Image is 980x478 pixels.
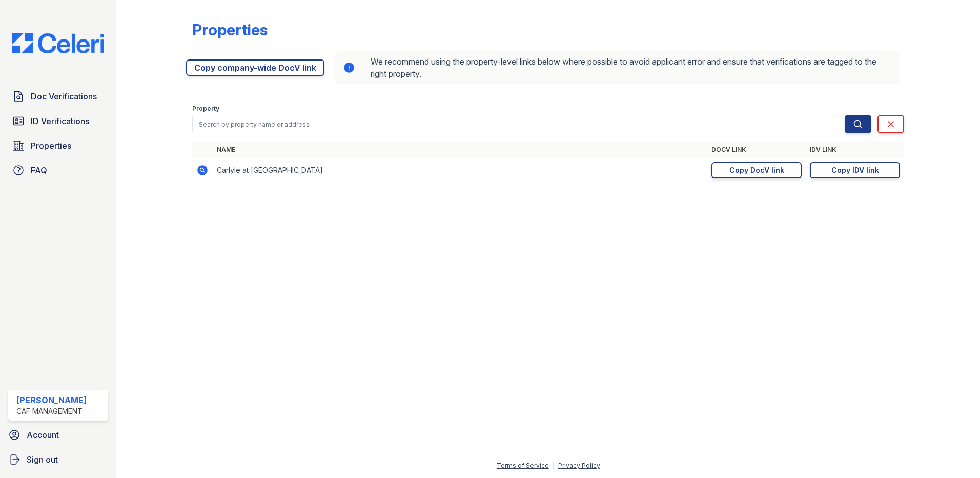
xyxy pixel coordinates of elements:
div: Copy DocV link [729,165,784,175]
div: CAF Management [16,406,87,416]
span: Sign out [27,453,58,466]
a: Copy company-wide DocV link [186,59,324,76]
a: Doc Verifications [8,86,108,107]
span: Doc Verifications [31,90,97,103]
th: DocV Link [707,142,806,158]
a: Copy IDV link [810,162,900,178]
a: FAQ [8,160,108,181]
input: Search by property name or address [192,115,836,133]
a: Terms of Service [497,462,549,469]
th: Name [213,142,707,158]
span: FAQ [31,164,47,176]
a: Sign out [4,449,112,470]
span: Account [27,429,59,441]
th: IDV Link [806,142,904,158]
div: We recommend using the property-level links below where possible to avoid applicant error and ens... [335,51,900,84]
img: CE_Logo_Blue-a8612792a0a2168367f1c8372b55b34899dd931a85d93a1a3d3e32e68fde9ad4.png [4,33,112,53]
div: Copy IDV link [831,165,879,175]
div: | [553,462,555,469]
a: ID Verifications [8,111,108,131]
label: Property [192,105,219,113]
a: Account [4,425,112,445]
a: Properties [8,135,108,156]
a: Copy DocV link [711,162,802,178]
a: Privacy Policy [558,462,600,469]
td: Carlyle at [GEOGRAPHIC_DATA] [213,158,707,183]
div: [PERSON_NAME] [16,394,87,406]
span: Properties [31,140,71,152]
div: Properties [192,21,268,39]
span: ID Verifications [31,115,89,127]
